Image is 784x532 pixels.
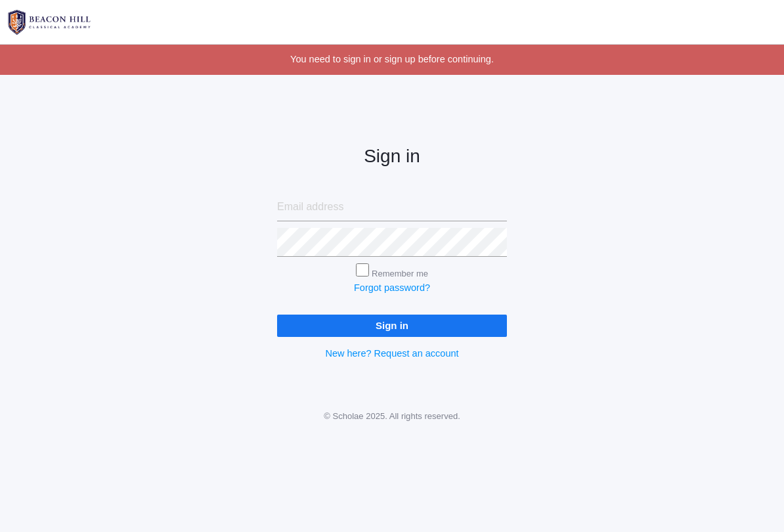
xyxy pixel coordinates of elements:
input: Sign in [277,315,507,336]
a: New here? Request an account [325,348,458,359]
a: Forgot password? [354,282,430,293]
input: Email address [277,193,507,222]
label: Remember me [372,269,428,278]
h2: Sign in [277,146,507,167]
